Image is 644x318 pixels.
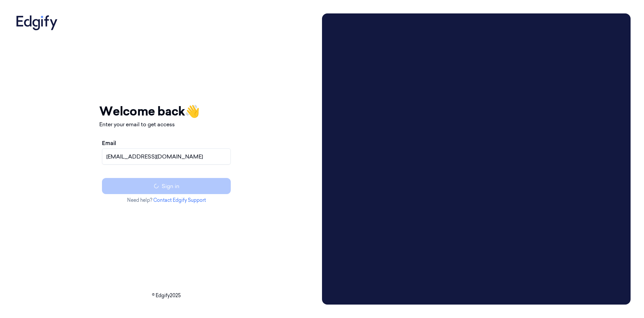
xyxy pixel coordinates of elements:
p: Enter your email to get access [99,120,233,128]
p: Need help? [99,197,233,204]
h1: Welcome back 👋 [99,102,233,120]
input: name@example.com [102,148,231,165]
label: Email [102,139,116,147]
a: Contact Edgify Support [153,197,206,203]
p: © Edgify 2025 [13,292,319,299]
